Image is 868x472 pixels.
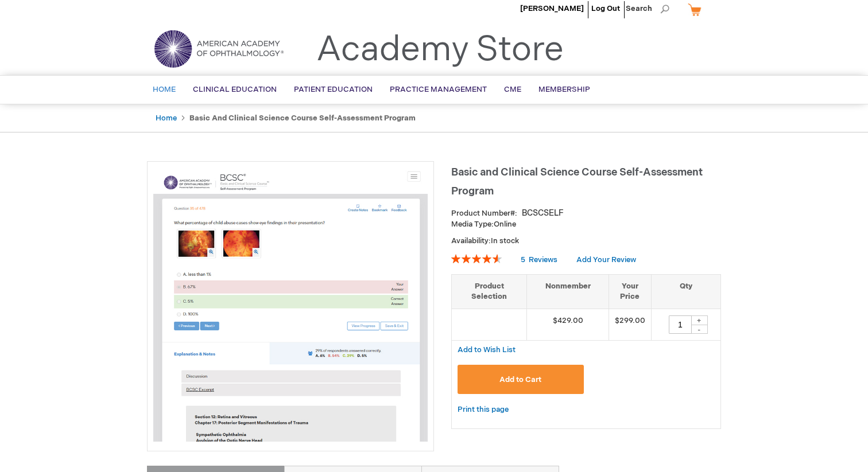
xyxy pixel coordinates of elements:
[189,114,416,123] strong: Basic and Clinical Science Course Self-Assessment Program
[529,255,557,264] span: Reviews
[538,85,590,94] span: Membership
[451,254,502,263] div: 92%
[522,208,564,219] div: BCSCSELF
[452,274,527,309] th: Product Selection
[294,85,373,94] span: Patient Education
[691,315,708,325] div: +
[153,167,428,442] img: Basic and Clinical Science Course Self-Assessment Program
[576,255,636,264] a: Add Your Review
[527,309,609,340] td: $429.00
[451,209,517,218] strong: Product Number
[609,274,651,309] th: Your Price
[451,236,721,247] p: Availability:
[451,220,494,229] strong: Media Type:
[451,166,703,197] span: Basic and Clinical Science Course Self-Assessment Program
[458,403,509,417] a: Print this page
[520,4,584,13] a: [PERSON_NAME]
[499,375,541,384] span: Add to Cart
[491,236,519,245] span: In stock
[504,85,521,94] span: CME
[316,29,564,71] a: Academy Store
[193,85,277,94] span: Clinical Education
[521,255,559,264] a: 5 Reviews
[609,309,651,340] td: $299.00
[153,85,176,94] span: Home
[521,255,525,264] span: 5
[156,114,177,123] a: Home
[669,315,692,334] input: Qty
[451,219,721,230] p: Online
[458,345,516,354] a: Add to Wish List
[390,85,487,94] span: Practice Management
[691,325,708,334] div: -
[458,365,584,394] button: Add to Cart
[458,345,516,354] span: Add to Wish List
[527,274,609,309] th: Nonmember
[591,4,620,13] a: Log Out
[651,274,720,309] th: Qty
